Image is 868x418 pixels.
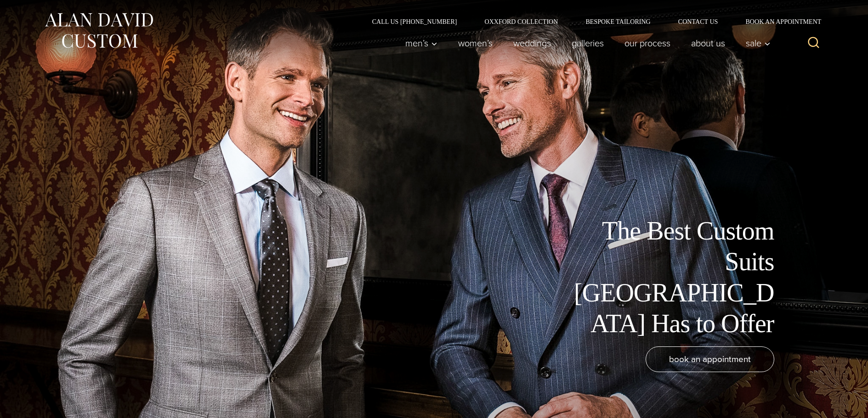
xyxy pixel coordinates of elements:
[646,346,774,372] a: book an appointment
[567,216,774,339] h1: The Best Custom Suits [GEOGRAPHIC_DATA] Has to Offer
[561,34,614,52] a: Galleries
[405,39,437,48] span: Men’s
[395,34,775,52] nav: Primary Navigation
[358,18,471,25] a: Call Us [PHONE_NUMBER]
[803,32,825,54] button: View Search Form
[746,39,771,48] span: Sale
[572,18,664,25] a: Bespoke Tailoring
[614,34,681,52] a: Our Process
[448,34,503,52] a: Women’s
[471,18,572,25] a: Oxxford Collection
[44,10,154,51] img: Alan David Custom
[681,34,735,52] a: About Us
[669,352,751,366] span: book an appointment
[664,18,732,25] a: Contact Us
[732,18,824,25] a: Book an Appointment
[503,34,561,52] a: weddings
[358,18,825,25] nav: Secondary Navigation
